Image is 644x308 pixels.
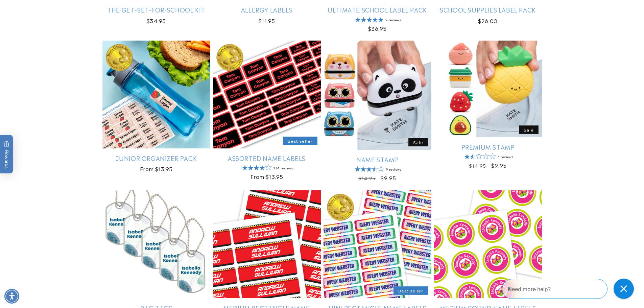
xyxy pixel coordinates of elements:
[102,154,210,162] a: Junior Organizer Pack
[213,154,321,162] a: Assorted Name Labels
[324,156,431,163] a: Name Stamp
[3,140,10,168] span: Rewards
[324,6,431,14] a: Ultimate School Label Pack
[502,276,637,301] iframe: Gorgias Floating Chat
[213,6,321,14] a: Allergy Labels
[4,289,19,304] div: Accessibility Menu
[434,143,542,151] a: Premium Stamp
[102,6,210,14] a: The Get-Set-for-School Kit
[434,6,542,14] a: School Supplies Label Pack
